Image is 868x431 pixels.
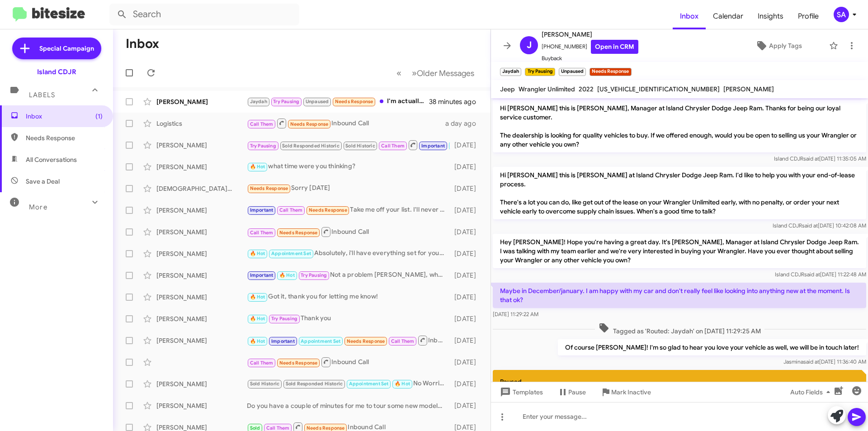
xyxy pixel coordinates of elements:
div: I'm sorry about that! I have been here all day. but if there is a convenient time for you to both... [247,139,450,151]
span: Call Them [250,360,274,366]
span: 🔥 Hot [395,381,410,387]
div: Inbound Call [247,335,450,346]
span: More [29,203,47,211]
span: Jaydah [250,99,267,104]
span: Needs Response [279,360,318,366]
small: Try Pausing [525,68,555,76]
span: 🔥 Hot [279,272,295,278]
div: [DATE] [450,206,483,215]
span: Calendar [706,3,750,29]
span: Auto Fields [790,384,834,400]
div: a day ago [445,119,483,128]
span: Important [421,143,445,149]
span: Pause [568,384,586,400]
span: Labels [29,91,55,99]
span: » [412,67,417,79]
h1: Inbox [126,37,159,51]
div: [DATE] [450,162,483,171]
a: Insights [750,3,791,29]
span: Appointment Set [301,338,340,344]
span: Try Pausing [271,316,297,322]
span: Important [250,207,274,213]
p: Maybe in December/january. I am happy with my car and don't really feel like looking into anythin... [493,283,866,308]
span: Sold Responded Historic [282,143,340,149]
div: [PERSON_NAME] [156,227,247,237]
div: [PERSON_NAME] [156,271,247,280]
button: Apply Tags [732,38,825,54]
div: I'm actually on a business trip. I will be back [DATE]. We can talk [DATE]? [247,96,429,107]
div: Not a problem [PERSON_NAME], whatever time might work for you feel free to reach out! [247,270,450,280]
span: Island CDJR [DATE] 10:42:08 AM [773,222,866,229]
span: [PHONE_NUMBER] [542,40,638,54]
span: J [527,38,532,52]
span: Jeep [500,85,515,93]
div: Absolutely, i'll have everything set for your visit with us! Our address is [STREET_ADDRESS]! See... [247,248,450,259]
div: [PERSON_NAME] [156,401,247,410]
span: 2022 [579,85,594,93]
div: what time were you thinking? [247,161,450,172]
span: Island CDJR [DATE] 11:35:05 AM [774,155,866,162]
p: Hi [PERSON_NAME] this is [PERSON_NAME], Manager at Island Chrysler Dodge Jeep Ram. Thanks for bei... [493,100,866,152]
span: Sold Historic [250,381,280,387]
div: [DATE] [450,379,483,388]
span: Buyback [542,54,638,63]
div: [PERSON_NAME] [156,379,247,388]
span: Try Pausing [301,272,327,278]
div: [PERSON_NAME] [156,249,247,258]
div: Inbound Call [247,118,445,129]
span: [US_VEHICLE_IDENTIFICATION_NUMBER] [597,85,720,93]
a: Inbox [673,3,706,29]
span: Wrangler Unlimited [519,85,575,93]
span: Needs Response [309,207,347,213]
span: Call Them [391,338,415,344]
div: Do you have a couple of minutes for me to tour some new models, we can go over some new leases, a... [247,401,450,410]
span: Templates [498,384,543,400]
span: Mark Inactive [611,384,651,400]
div: [DATE] [450,184,483,193]
span: Inbox [26,112,103,121]
span: Profile [791,3,826,29]
button: Auto Fields [783,384,841,400]
div: [DATE] [450,141,483,150]
span: said at [803,358,819,365]
span: Needs Response [290,121,329,127]
span: 🔥 Hot [250,251,265,256]
p: Paused Paused End Date/Time:[DATE] 09:00 AM EST Pause Message: Hey [PERSON_NAME], this is Jasmina... [493,370,866,421]
span: Jasmina [DATE] 11:36:40 AM [783,358,866,365]
a: Special Campaign [12,38,101,59]
div: Sorry [DATE] [247,183,450,194]
div: Inbound Call [247,356,450,368]
p: Hi [PERSON_NAME] this is [PERSON_NAME] at Island Chrysler Dodge Jeep Ram. I'd like to help you wi... [493,167,866,219]
div: [DATE] [450,227,483,237]
span: [PERSON_NAME] [542,29,638,40]
div: SA [834,7,849,22]
div: Got it, thank you for letting me know! [247,292,450,302]
small: Jaydah [500,68,521,76]
div: Logistics [156,119,247,128]
nav: Page navigation example [392,64,480,82]
span: Special Campaign [39,44,94,53]
span: Needs Response [307,425,345,431]
div: [DEMOGRAPHIC_DATA][PERSON_NAME] [156,184,247,193]
div: Thank you [247,313,450,324]
span: Appointment Set [271,251,311,256]
span: Island CDJR [DATE] 11:22:48 AM [775,271,866,278]
small: Unpaused [559,68,586,76]
span: Apply Tags [769,38,802,54]
div: [PERSON_NAME] [156,293,247,302]
span: Try Pausing [273,99,299,104]
button: Templates [491,384,550,400]
div: Inbound Call [247,226,450,237]
span: Needs Response [279,230,318,236]
span: said at [803,155,819,162]
span: said at [804,271,820,278]
div: [DATE] [450,358,483,367]
span: 🔥 Hot [250,294,265,300]
input: Search [109,4,299,25]
p: Of course [PERSON_NAME]! I'm so glad to hear you love your vehicle as well, we will be in touch l... [558,339,866,355]
small: Needs Response [590,68,631,76]
span: [PERSON_NAME] [723,85,774,93]
div: [DATE] [450,249,483,258]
